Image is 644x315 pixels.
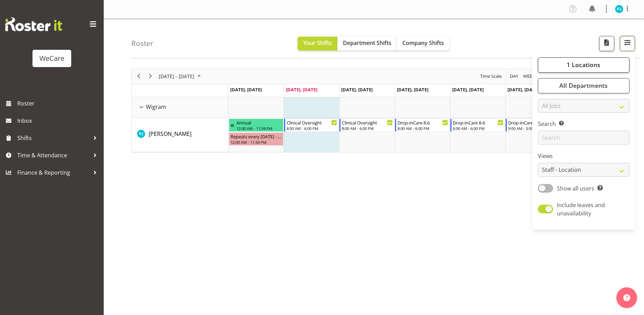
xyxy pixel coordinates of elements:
[567,61,600,69] span: 1 Locations
[231,133,282,140] div: Repeats every [DATE] - [PERSON_NAME]
[236,119,282,126] div: Annual
[229,132,283,146] div: AJ Jones"s event - Repeats every monday - AJ Jones Begin From Monday, August 25, 2025 at 12:00:00...
[229,119,283,132] div: AJ Jones"s event - Annual Begin From Friday, August 8, 2025 at 12:00:00 AM GMT+12:00 Ends At Mond...
[398,126,448,131] div: 8:00 AM - 6:00 PM
[133,69,144,84] div: previous period
[303,39,332,47] span: Your Shifts
[453,119,503,126] div: Drop-inCare 8-6
[17,167,90,178] span: Finance & Reporting
[158,72,195,81] span: [DATE] - [DATE]
[557,201,605,217] span: Include leaves and unavailability
[132,118,228,152] td: AJ Jones resource
[134,72,143,81] button: Previous
[341,86,373,93] span: [DATE], [DATE]
[146,103,166,111] span: Wigram
[479,72,503,81] button: Time Scale
[339,119,394,132] div: AJ Jones"s event - Clinical Oversight Begin From Wednesday, August 27, 2025 at 8:00:00 AM GMT+12:...
[144,69,156,84] div: next period
[509,72,519,81] span: Day
[131,69,616,152] div: Timeline Week of August 26, 2025
[508,119,559,126] div: Drop-inCare 9-3
[342,126,392,131] div: 8:00 AM - 6:00 PM
[158,72,204,81] button: August 2025
[538,120,629,128] label: Search
[398,119,448,126] div: Drop-inCare 8-6
[509,72,520,81] button: Timeline Day
[620,36,635,51] button: Filter Shifts
[402,39,444,47] span: Company Shifts
[522,72,535,81] span: Week
[538,57,629,73] button: 1 Locations
[508,126,559,131] div: 9:00 AM - 3:00 PM
[538,78,629,93] button: All Departments
[231,139,282,145] div: 12:00 AM - 11:59 PM
[599,36,614,51] button: Download a PDF of the roster according to the set date range.
[623,294,630,301] img: help-xxl-2.png
[287,126,337,131] div: 8:00 AM - 6:00 PM
[397,37,449,50] button: Company Shifts
[615,5,623,13] img: aj-jones10453.jpg
[17,115,100,126] span: Inbox
[452,86,484,93] span: [DATE], [DATE]
[453,126,503,131] div: 8:00 AM - 6:00 PM
[397,86,428,93] span: [DATE], [DATE]
[236,126,282,131] div: 12:00 AM - 11:59 PM
[298,37,337,50] button: Your Shifts
[286,86,317,93] span: [DATE], [DATE]
[17,98,100,109] span: Roster
[284,119,339,132] div: AJ Jones"s event - Clinical Oversight Begin From Tuesday, August 26, 2025 at 8:00:00 AM GMT+12:00...
[5,17,62,31] img: Rosterit website logo
[342,119,392,126] div: Clinical Oversight
[557,185,594,192] span: Show all users
[450,119,505,132] div: AJ Jones"s event - Drop-inCare 8-6 Begin From Friday, August 29, 2025 at 8:00:00 AM GMT+12:00 End...
[132,97,228,118] td: Wigram resource
[506,119,560,132] div: AJ Jones"s event - Drop-inCare 9-3 Begin From Saturday, August 30, 2025 at 9:00:00 AM GMT+12:00 E...
[131,39,153,47] h4: Roster
[343,39,391,47] span: Department Shifts
[149,130,192,138] span: [PERSON_NAME]
[538,131,629,145] input: Search
[395,119,450,132] div: AJ Jones"s event - Drop-inCare 8-6 Begin From Thursday, August 28, 2025 at 8:00:00 AM GMT+12:00 E...
[17,150,90,160] span: Time & Attendance
[17,133,90,143] span: Shifts
[507,86,539,93] span: [DATE], [DATE]
[230,86,262,93] span: [DATE], [DATE]
[156,69,205,84] div: August 25 - 31, 2025
[146,72,155,81] button: Next
[287,119,337,126] div: Clinical Oversight
[228,97,616,152] table: Timeline Week of August 26, 2025
[522,72,536,81] button: Timeline Week
[39,53,64,64] div: WeCare
[337,37,397,50] button: Department Shifts
[559,81,608,90] span: All Departments
[149,130,192,138] a: [PERSON_NAME]
[538,152,629,160] label: Views
[479,72,502,81] span: Time Scale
